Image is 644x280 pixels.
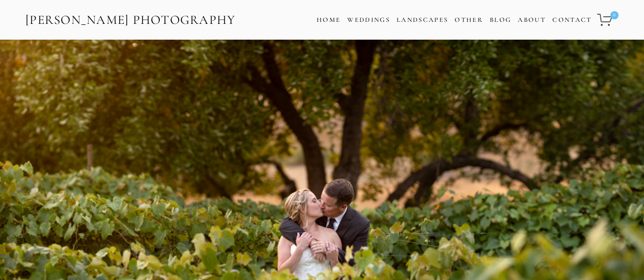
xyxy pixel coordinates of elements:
a: Home [317,13,341,27]
a: [PERSON_NAME] Photography [24,9,237,32]
a: Landscapes [397,16,448,24]
a: 0 items in cart [596,8,620,32]
a: Blog [490,13,511,27]
a: About [518,13,546,27]
a: Contact [552,13,592,27]
span: 0 [610,11,619,19]
a: Weddings [347,16,390,24]
a: Other [455,16,483,24]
